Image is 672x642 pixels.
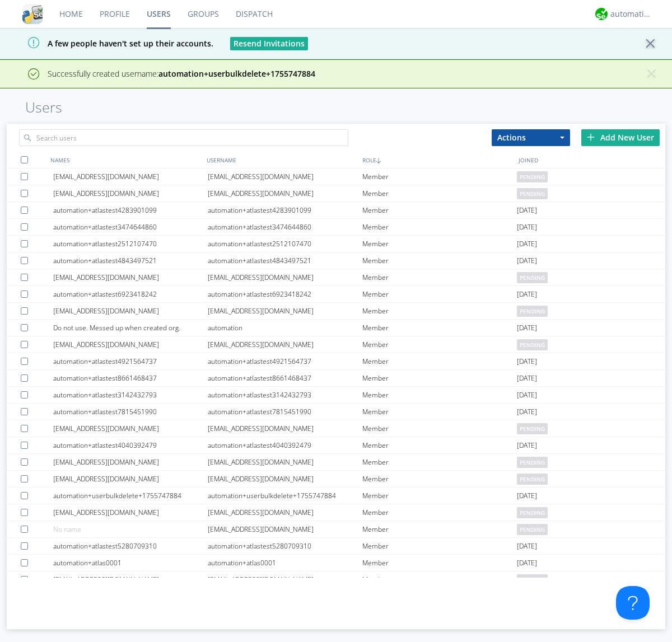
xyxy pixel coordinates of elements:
[208,353,362,369] div: automation+atlastest4921564737
[19,129,348,146] input: Search users
[7,370,665,387] a: automation+atlastest8661468437automation+atlastest8661468437Member[DATE]
[230,37,308,50] button: Resend Invitations
[53,320,208,336] div: Do not use. Messed up when created org.
[362,236,517,252] div: Member
[53,555,208,571] div: automation+atlas0001
[517,507,548,518] span: pending
[362,185,517,201] div: Member
[53,269,208,285] div: [EMAIL_ADDRESS][DOMAIN_NAME]
[208,404,362,420] div: automation+atlastest7815451990
[610,8,652,20] div: automation+atlas
[208,320,362,336] div: automation
[53,437,208,453] div: automation+atlastest4040392479
[208,336,362,353] div: [EMAIL_ADDRESS][DOMAIN_NAME]
[158,68,315,79] strong: automation+userbulkdelete+1755747884
[517,219,537,236] span: [DATE]
[362,252,517,269] div: Member
[362,404,517,420] div: Member
[616,586,650,620] iframe: Toggle Customer Support
[362,219,517,235] div: Member
[362,471,517,487] div: Member
[362,387,517,403] div: Member
[362,202,517,218] div: Member
[517,353,537,370] span: [DATE]
[7,488,665,504] a: automation+userbulkdelete+1755747884automation+userbulkdelete+1755747884Member[DATE]
[517,423,548,434] span: pending
[208,454,362,470] div: [EMAIL_ADDRESS][DOMAIN_NAME]
[517,252,537,269] span: [DATE]
[362,269,517,285] div: Member
[208,286,362,302] div: automation+atlastest6923418242
[53,353,208,369] div: automation+atlastest4921564737
[53,286,208,302] div: automation+atlastest6923418242
[53,370,208,386] div: automation+atlastest8661468437
[48,68,315,79] span: Successfully created username:
[360,152,516,168] div: ROLE
[7,555,665,571] a: automation+atlas0001automation+atlas0001Member[DATE]
[53,454,208,470] div: [EMAIL_ADDRESS][DOMAIN_NAME]
[7,269,665,286] a: [EMAIL_ADDRESS][DOMAIN_NAME][EMAIL_ADDRESS][DOMAIN_NAME]Memberpending
[7,437,665,454] a: automation+atlastest4040392479automation+atlastest4040392479Member[DATE]
[7,420,665,437] a: [EMAIL_ADDRESS][DOMAIN_NAME][EMAIL_ADDRESS][DOMAIN_NAME]Memberpending
[362,168,517,185] div: Member
[7,303,665,320] a: [EMAIL_ADDRESS][DOMAIN_NAME][EMAIL_ADDRESS][DOMAIN_NAME]Memberpending
[208,269,362,285] div: [EMAIL_ADDRESS][DOMAIN_NAME]
[517,320,537,336] span: [DATE]
[7,320,665,336] a: Do not use. Messed up when created org.automationMember[DATE]
[517,272,548,283] span: pending
[208,202,362,218] div: automation+atlastest4283901099
[53,185,208,201] div: [EMAIL_ADDRESS][DOMAIN_NAME]
[595,8,608,20] img: d2d01cd9b4174d08988066c6d424eccd
[7,504,665,521] a: [EMAIL_ADDRESS][DOMAIN_NAME][EMAIL_ADDRESS][DOMAIN_NAME]Memberpending
[8,38,213,49] span: A few people haven't set up their accounts.
[517,387,537,404] span: [DATE]
[208,420,362,437] div: [EMAIL_ADDRESS][DOMAIN_NAME]
[208,219,362,235] div: automation+atlastest3474644860
[7,202,665,219] a: automation+atlastest4283901099automation+atlastest4283901099Member[DATE]
[362,370,517,386] div: Member
[362,303,517,319] div: Member
[53,404,208,420] div: automation+atlastest7815451990
[362,420,517,437] div: Member
[517,538,537,555] span: [DATE]
[208,555,362,571] div: automation+atlas0001
[208,488,362,504] div: automation+userbulkdelete+1755747884
[53,420,208,437] div: [EMAIL_ADDRESS][DOMAIN_NAME]
[517,555,537,571] span: [DATE]
[517,524,548,535] span: pending
[53,303,208,319] div: [EMAIL_ADDRESS][DOMAIN_NAME]
[7,168,665,185] a: [EMAIL_ADDRESS][DOMAIN_NAME][EMAIL_ADDRESS][DOMAIN_NAME]Memberpending
[517,339,548,350] span: pending
[7,219,665,236] a: automation+atlastest3474644860automation+atlastest3474644860Member[DATE]
[7,185,665,202] a: [EMAIL_ADDRESS][DOMAIN_NAME][EMAIL_ADDRESS][DOMAIN_NAME]Memberpending
[7,286,665,303] a: automation+atlastest6923418242automation+atlastest6923418242Member[DATE]
[208,504,362,521] div: [EMAIL_ADDRESS][DOMAIN_NAME]
[517,370,537,387] span: [DATE]
[53,538,208,554] div: automation+atlastest5280709310
[208,236,362,252] div: automation+atlastest2512107470
[53,168,208,185] div: [EMAIL_ADDRESS][DOMAIN_NAME]
[581,129,660,146] div: Add New User
[22,4,43,24] img: cddb5a64eb264b2086981ab96f4c1ba7
[7,454,665,471] a: [EMAIL_ADDRESS][DOMAIN_NAME][EMAIL_ADDRESS][DOMAIN_NAME]Memberpending
[362,504,517,521] div: Member
[7,538,665,555] a: automation+atlastest5280709310automation+atlastest5280709310Member[DATE]
[53,471,208,487] div: [EMAIL_ADDRESS][DOMAIN_NAME]
[208,387,362,403] div: automation+atlastest3142432793
[517,488,537,504] span: [DATE]
[362,555,517,571] div: Member
[517,474,548,485] span: pending
[517,236,537,252] span: [DATE]
[208,571,362,588] div: [EMAIL_ADDRESS][DOMAIN_NAME]
[208,252,362,269] div: automation+atlastest4843497521
[53,524,81,534] span: No name
[53,252,208,269] div: automation+atlastest4843497521
[53,571,208,588] div: [EMAIL_ADDRESS][DOMAIN_NAME]
[7,353,665,370] a: automation+atlastest4921564737automation+atlastest4921564737Member[DATE]
[7,521,665,538] a: No name[EMAIL_ADDRESS][DOMAIN_NAME]Memberpending
[517,574,548,585] span: pending
[53,336,208,353] div: [EMAIL_ADDRESS][DOMAIN_NAME]
[53,219,208,235] div: automation+atlastest3474644860
[208,168,362,185] div: [EMAIL_ADDRESS][DOMAIN_NAME]
[7,336,665,353] a: [EMAIL_ADDRESS][DOMAIN_NAME][EMAIL_ADDRESS][DOMAIN_NAME]Memberpending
